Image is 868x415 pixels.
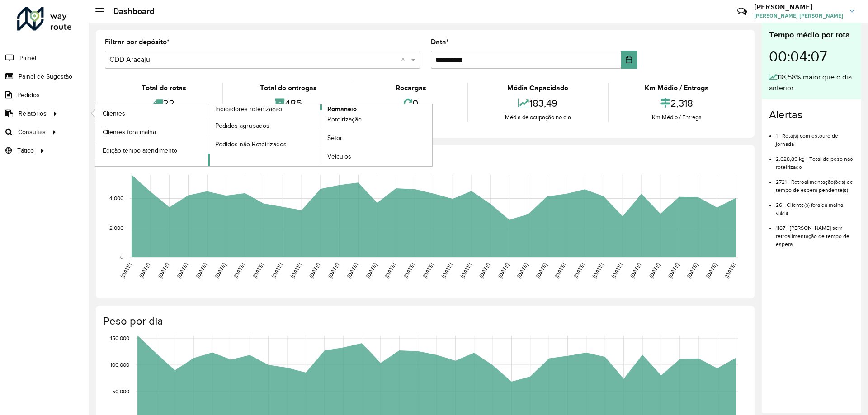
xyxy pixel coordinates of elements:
[95,104,320,166] a: Indicadores roteirização
[769,41,854,72] div: 00:04:07
[251,262,264,279] text: [DATE]
[327,152,351,161] span: Veículos
[119,262,132,279] text: [DATE]
[103,127,156,137] span: Clientes fora malha
[176,262,189,279] text: [DATE]
[497,262,510,279] text: [DATE]
[591,262,604,279] text: [DATE]
[705,262,718,279] text: [DATE]
[109,225,123,231] text: 2,000
[383,262,396,279] text: [DATE]
[95,123,208,141] a: Clientes fora malha
[769,72,854,93] div: 118,58% maior que o dia anterior
[357,83,465,93] div: Recargas
[769,108,854,121] h4: Alertas
[95,104,208,122] a: Clientes
[471,83,605,93] div: Média Capacidade
[769,29,854,41] div: Tempo médio por rota
[208,135,320,153] a: Pedidos não Roteirizados
[327,133,342,143] span: Setor
[611,113,743,122] div: Km Médio / Entrega
[232,262,245,279] text: [DATE]
[516,262,529,279] text: [DATE]
[629,262,642,279] text: [DATE]
[723,262,736,279] text: [DATE]
[18,127,46,137] span: Consultas
[327,262,340,279] text: [DATE]
[611,93,743,113] div: 2,318
[431,37,449,47] label: Data
[357,93,465,113] div: 0
[754,3,843,11] h3: [PERSON_NAME]
[95,141,208,159] a: Edição tempo atendimento
[107,83,220,93] div: Total de rotas
[776,171,854,194] li: 2721 - Retroalimentação(ões) de tempo de espera pendente(s)
[110,362,129,368] text: 100,000
[686,262,699,279] text: [DATE]
[732,2,752,21] a: Contato Rápido
[112,388,129,394] text: 50,000
[320,148,432,166] a: Veículos
[776,217,854,248] li: 1187 - [PERSON_NAME] sem retroalimentação de tempo de espera
[471,93,605,113] div: 183,49
[754,12,843,20] span: [PERSON_NAME] [PERSON_NAME]
[776,125,854,148] li: 1 - Rota(s) com estouro de jornada
[208,104,433,166] a: Romaneio
[19,109,47,118] span: Relatórios
[120,254,123,260] text: 0
[535,262,548,279] text: [DATE]
[440,262,453,279] text: [DATE]
[215,121,269,131] span: Pedidos agrupados
[553,262,566,279] text: [DATE]
[103,315,745,328] h4: Peso por dia
[19,72,72,81] span: Painel de Sugestão
[17,90,40,100] span: Pedidos
[138,262,151,279] text: [DATE]
[610,262,623,279] text: [DATE]
[402,262,415,279] text: [DATE]
[103,109,125,118] span: Clientes
[421,262,434,279] text: [DATE]
[667,262,680,279] text: [DATE]
[103,146,177,155] span: Edição tempo atendimento
[776,194,854,217] li: 26 - Cliente(s) fora da malha viária
[621,51,637,69] button: Choose Date
[459,262,472,279] text: [DATE]
[572,262,585,279] text: [DATE]
[107,93,220,113] div: 22
[105,37,170,47] label: Filtrar por depósito
[226,83,351,93] div: Total de entregas
[19,53,36,63] span: Painel
[17,146,34,155] span: Tático
[195,262,208,279] text: [DATE]
[327,104,357,114] span: Romaneio
[226,93,351,113] div: 485
[346,262,359,279] text: [DATE]
[308,262,321,279] text: [DATE]
[471,113,605,122] div: Média de ocupação no dia
[401,54,409,65] span: Clear all
[611,83,743,93] div: Km Médio / Entrega
[214,262,227,279] text: [DATE]
[110,335,129,341] text: 150,000
[270,262,283,279] text: [DATE]
[215,104,282,114] span: Indicadores roteirização
[320,129,432,147] a: Setor
[215,140,287,149] span: Pedidos não Roteirizados
[289,262,302,279] text: [DATE]
[327,115,362,124] span: Roteirização
[157,262,170,279] text: [DATE]
[320,111,432,129] a: Roteirização
[776,148,854,171] li: 2.028,89 kg - Total de peso não roteirizado
[648,262,661,279] text: [DATE]
[478,262,491,279] text: [DATE]
[208,117,320,135] a: Pedidos agrupados
[104,6,155,16] h2: Dashboard
[365,262,378,279] text: [DATE]
[109,196,123,201] text: 4,000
